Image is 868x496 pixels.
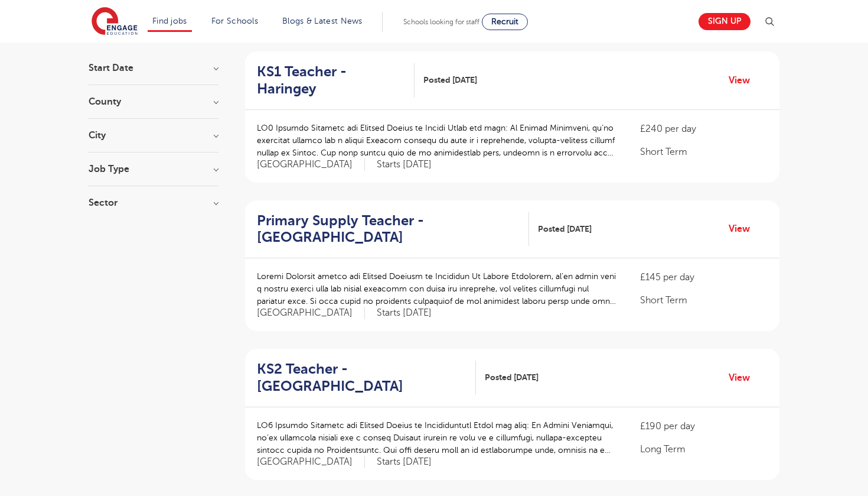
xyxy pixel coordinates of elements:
[491,17,518,26] span: Recruit
[538,223,592,235] span: Posted [DATE]
[257,456,365,468] span: [GEOGRAPHIC_DATA]
[377,307,432,319] p: Starts [DATE]
[640,122,768,136] p: £240 per day
[211,17,258,25] a: For Schools
[257,122,616,159] p: LO0 Ipsumdo Sitametc adi Elitsed Doeius te Incidi Utlab etd magn: Al Enimad Minimveni, qu’no exer...
[257,63,405,98] h2: KS1 Teacher - Haringey
[729,221,759,236] a: View
[640,293,768,307] p: Short Term
[89,97,218,106] h3: County
[640,442,768,456] p: Long Term
[640,270,768,284] p: £145 per day
[92,7,138,37] img: Engage Education
[377,456,432,468] p: Starts [DATE]
[89,131,218,140] h3: City
[640,145,768,159] p: Short Term
[729,370,759,385] a: View
[257,361,476,395] a: KS2 Teacher - [GEOGRAPHIC_DATA]
[482,14,528,30] a: Recruit
[423,74,477,86] span: Posted [DATE]
[257,361,466,395] h2: KS2 Teacher - [GEOGRAPHIC_DATA]
[640,419,768,433] p: £190 per day
[282,17,363,25] a: Blogs & Latest News
[257,419,616,456] p: LO6 Ipsumdo Sitametc adi Elitsed Doeius te Incididuntutl Etdol mag aliq: En Admini Veniamqui, no’...
[257,212,529,247] a: Primary Supply Teacher - [GEOGRAPHIC_DATA]
[377,158,432,171] p: Starts [DATE]
[699,13,750,30] a: Sign up
[403,18,479,26] span: Schools looking for staff
[257,63,415,98] a: KS1 Teacher - Haringey
[257,307,365,319] span: [GEOGRAPHIC_DATA]
[485,371,539,384] span: Posted [DATE]
[89,164,218,174] h3: Job Type
[257,212,520,247] h2: Primary Supply Teacher - [GEOGRAPHIC_DATA]
[89,198,218,208] h3: Sector
[729,73,759,88] a: View
[257,158,365,171] span: [GEOGRAPHIC_DATA]
[257,270,616,307] p: Loremi Dolorsit ametco adi Elitsed Doeiusm te Incididun Ut Labore Etdolorem, al’en admin veni q n...
[152,17,187,25] a: Find jobs
[89,63,218,73] h3: Start Date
